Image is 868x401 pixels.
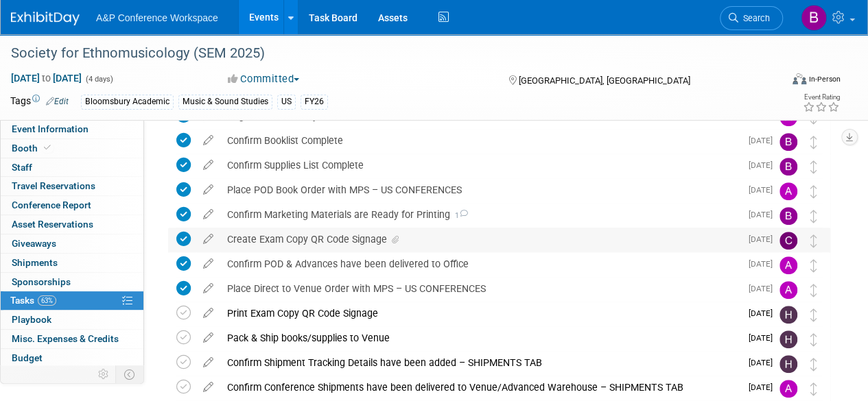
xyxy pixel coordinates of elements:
[810,308,817,321] i: Move task
[801,5,827,31] img: Brenna Akerman
[779,182,797,200] img: Amanda Oney
[301,95,328,109] div: FY26
[81,95,174,109] div: Bloomsbury Academic
[1,120,143,138] a: Event Information
[810,259,817,272] i: Move task
[196,208,220,221] a: edit
[518,75,690,86] span: [GEOGRAPHIC_DATA], [GEOGRAPHIC_DATA]
[749,259,779,269] span: [DATE]
[196,134,220,147] a: edit
[12,314,51,325] span: Playbook
[96,12,218,23] span: A&P Conference Workspace
[10,295,56,306] span: Tasks
[12,180,95,191] span: Travel Reservations
[40,73,53,84] span: to
[779,306,797,324] img: Hannah Siegel
[12,238,56,249] span: Giveaways
[11,12,80,25] img: ExhibitDay
[196,233,220,245] a: edit
[779,380,797,398] img: Amanda Oney
[779,256,797,274] img: Amanda Oney
[810,382,817,396] i: Move task
[738,13,770,23] span: Search
[220,277,740,300] div: Place Direct to Venue Order with MPS – US CONFERENCES
[12,257,58,268] span: Shipments
[220,203,740,226] div: Confirm Marketing Materials are Ready for Printing
[12,333,119,344] span: Misc. Expenses & Credits
[220,252,740,276] div: Confirm POD & Advances have been delivered to Office
[720,6,783,30] a: Search
[12,199,91,210] span: Conference Report
[749,382,779,392] span: [DATE]
[10,94,69,110] td: Tags
[1,177,143,195] a: Travel Reservations
[719,71,841,92] div: Event Format
[779,232,797,250] img: Christine Ritchlin
[38,295,56,306] span: 63%
[810,136,817,149] i: Move task
[6,41,770,66] div: Society for Ethnomusicology (SEM 2025)
[223,72,305,86] button: Committed
[1,311,143,329] a: Playbook
[749,234,779,244] span: [DATE]
[749,284,779,293] span: [DATE]
[196,184,220,196] a: edit
[810,160,817,173] i: Move task
[779,207,797,225] img: Brenna Akerman
[44,144,51,151] i: Booth reservation complete
[12,219,93,230] span: Asset Reservations
[12,123,89,134] span: Event Information
[12,276,71,287] span: Sponsorships
[220,154,740,177] div: Confirm Supplies List Complete
[810,210,817,223] i: Move task
[1,215,143,234] a: Asset Reservations
[810,333,817,346] i: Move task
[1,158,143,177] a: Staff
[810,358,817,371] i: Move task
[1,196,143,215] a: Conference Report
[220,326,740,350] div: Pack & Ship books/supplies to Venue
[196,307,220,319] a: edit
[779,355,797,373] img: Hannah Siegel
[1,254,143,272] a: Shipments
[92,365,116,383] td: Personalize Event Tab Strip
[810,234,817,247] i: Move task
[749,210,779,219] span: [DATE]
[277,95,296,109] div: US
[1,234,143,253] a: Giveaways
[12,352,43,363] span: Budget
[220,351,740,374] div: Confirm Shipment Tracking Details have been added – SHIPMENTS TAB
[220,129,740,152] div: Confirm Booklist Complete
[196,258,220,270] a: edit
[196,381,220,393] a: edit
[749,136,779,145] span: [DATE]
[749,160,779,170] span: [DATE]
[1,291,143,310] a: Tasks63%
[46,97,69,106] a: Edit
[12,143,54,154] span: Booth
[220,178,740,202] div: Place POD Book Order with MPS – US CONFERENCES
[116,365,144,383] td: Toggle Event Tabs
[178,95,272,109] div: Music & Sound Studies
[220,228,740,251] div: Create Exam Copy QR Code Signage
[196,159,220,171] a: edit
[196,332,220,344] a: edit
[749,358,779,367] span: [DATE]
[196,282,220,295] a: edit
[1,330,143,348] a: Misc. Expenses & Credits
[749,185,779,195] span: [DATE]
[779,158,797,175] img: Brenna Akerman
[220,376,740,399] div: Confirm Conference Shipments have been delivered to Venue/Advanced Warehouse – SHIPMENTS TAB
[779,133,797,151] img: Brenna Akerman
[1,349,143,367] a: Budget
[1,273,143,291] a: Sponsorships
[810,284,817,297] i: Move task
[779,330,797,348] img: Hannah Siegel
[793,73,806,84] img: Format-Inperson.png
[196,356,220,369] a: edit
[810,185,817,198] i: Move task
[220,302,740,325] div: Print Exam Copy QR Code Signage
[84,75,113,84] span: (4 days)
[749,333,779,343] span: [DATE]
[803,94,840,101] div: Event Rating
